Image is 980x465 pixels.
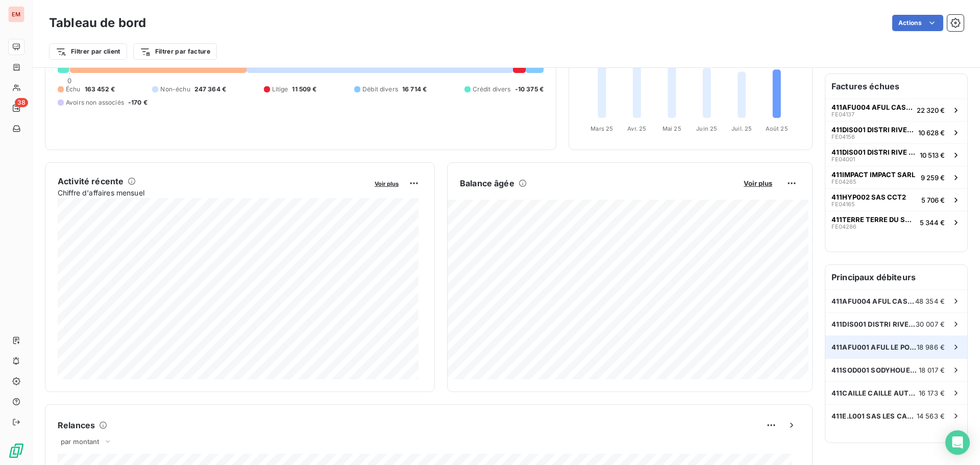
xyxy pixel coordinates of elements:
[831,320,916,328] span: 411DIS001 DISTRI RIVE GAUCHE
[744,179,772,187] span: Voir plus
[921,196,945,204] span: 5 706 €
[831,343,917,351] span: 411AFU001 AFUL LE PORT SACRE COEUR
[918,129,945,137] span: 10 628 €
[916,320,945,328] span: 30 007 €
[49,14,146,32] h3: Tableau de bord
[731,125,752,132] tspan: Juil. 25
[917,412,945,420] span: 14 563 €
[831,103,913,111] span: 411AFU004 AFUL CASABONA
[8,6,24,22] div: EM
[831,126,914,134] span: 411DIS001 DISTRI RIVE GAUCHE
[49,43,127,60] button: Filtrer par client
[473,85,511,94] span: Crédit divers
[831,179,856,185] span: FE04265
[61,437,100,446] span: par montant
[917,106,945,114] span: 22 320 €
[921,174,945,182] span: 9 259 €
[831,193,906,201] span: 411HYP002 SAS CCT2
[85,85,115,94] span: 163 452 €
[831,215,916,224] span: 411TERRE TERRE DU SUD CONSTRUCTIONS
[825,74,967,99] h6: Factures échues
[825,211,967,233] button: 411TERRE TERRE DU SUD CONSTRUCTIONSFE042865 344 €
[272,85,288,94] span: Litige
[919,389,945,397] span: 16 173 €
[58,175,124,187] h6: Activité récente
[831,389,919,397] span: 411CAILLE CAILLE AUTO PIECES DE RECHANGE
[825,121,967,143] button: 411DIS001 DISTRI RIVE GAUCHEFE0415610 628 €
[831,224,856,230] span: FE04286
[766,125,788,132] tspan: Août 25
[375,180,399,187] span: Voir plus
[402,85,427,94] span: 16 714 €
[825,166,967,188] button: 411IMPACT IMPACT SARLFE042659 259 €
[825,99,967,121] button: 411AFU004 AFUL CASABONAFE0413722 320 €
[892,15,943,31] button: Actions
[15,98,28,107] span: 38
[831,201,855,207] span: FE04165
[920,218,945,227] span: 5 344 €
[917,343,945,351] span: 18 986 €
[919,366,945,374] span: 18 017 €
[831,297,915,305] span: 411AFU004 AFUL CASABONA
[831,366,919,374] span: 411SOD001 SODYHOUEST
[627,125,646,132] tspan: Avr. 25
[194,85,226,94] span: 247 364 €
[58,419,95,431] h6: Relances
[831,134,855,140] span: FE04156
[945,430,970,455] div: Open Intercom Messenger
[292,85,316,94] span: 11 509 €
[831,170,915,179] span: 411IMPACT IMPACT SARL
[915,297,945,305] span: 48 354 €
[591,125,613,132] tspan: Mars 25
[825,143,967,166] button: 411DIS001 DISTRI RIVE GAUCHEFE0400110 513 €
[160,85,190,94] span: Non-échu
[831,111,854,117] span: FE04137
[8,100,24,116] a: 38
[741,179,775,188] button: Voir plus
[66,98,124,107] span: Avoirs non associés
[831,148,916,156] span: 411DIS001 DISTRI RIVE GAUCHE
[825,265,967,289] h6: Principaux débiteurs
[66,85,81,94] span: Échu
[831,156,855,162] span: FE04001
[515,85,544,94] span: -10 375 €
[920,151,945,159] span: 10 513 €
[460,177,514,189] h6: Balance âgée
[8,443,24,459] img: Logo LeanPay
[831,412,917,420] span: 411E.L001 SAS LES CASERNES DISTRIBUTION/[DOMAIN_NAME] LES CASERNES
[133,43,217,60] button: Filtrer par facture
[372,179,402,188] button: Voir plus
[825,188,967,211] button: 411HYP002 SAS CCT2FE041655 706 €
[58,187,367,198] span: Chiffre d'affaires mensuel
[128,98,148,107] span: -170 €
[67,77,71,85] span: 0
[696,125,717,132] tspan: Juin 25
[663,125,681,132] tspan: Mai 25
[362,85,398,94] span: Débit divers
